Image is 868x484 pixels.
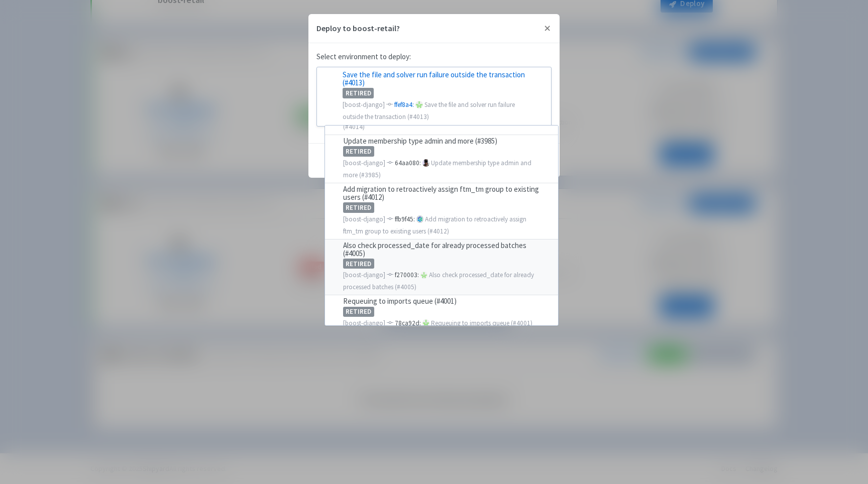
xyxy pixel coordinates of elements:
button: Close [535,14,560,43]
div: Add migration to retroactively assign ftm_tm group to existing users (#4012) [337,185,546,201]
span: Also check processed_date for already processed batches (#4005) [343,271,534,291]
span: by: esauser [415,101,422,108]
span: f270003: [395,271,419,279]
div: Requeuing to imports queue (#4001) [337,297,546,306]
span: Add migration to retroactively assign ftm_tm group to existing users (#4012) [343,214,526,235]
span: RETIRED [343,88,374,98]
a: Save the file and solver run failure outside the transaction (#4013) RETIRED [boost-django] ffef8... [324,69,544,125]
div: Save the file and solver run failure outside the transaction (#4013) [337,71,531,87]
span: by: esauser [422,319,429,326]
span: [boost-django] [343,214,385,223]
span: ffb9f45: [395,214,415,223]
h5: Deploy to boost-retail? [316,22,400,34]
span: Requeuing to imports queue (#4001) [431,318,532,327]
span: RETIRED [343,306,374,316]
label: Select environment to deploy: [316,51,411,63]
span: Save the file and solver run failure outside the transaction (#4013) [343,100,514,121]
span: 78ca92d: [395,318,421,327]
span: [boost-django] [343,100,385,109]
span: by: chummertb [422,159,429,166]
span: [boost-django] [343,318,385,327]
span: Update membership type admin and more (#3985) [343,158,531,179]
span: by: devin-ai-integration[bot] [416,215,423,222]
div: Update membership type admin and more (#3985) [337,137,546,146]
span: [boost-django] [343,158,385,167]
span: Expand auto staff eligible types of work (#4014) [343,110,535,131]
div: Also check processed_date for already processed batches (#4005) [337,241,546,258]
span: RETIRED [343,146,374,156]
span: RETIRED [343,202,374,212]
span: 64aa080: [395,158,421,167]
span: by: esauser [420,271,427,278]
span: [boost-django] [343,271,385,279]
span: ffef8a4: [394,100,414,109]
span: RETIRED [343,259,374,269]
